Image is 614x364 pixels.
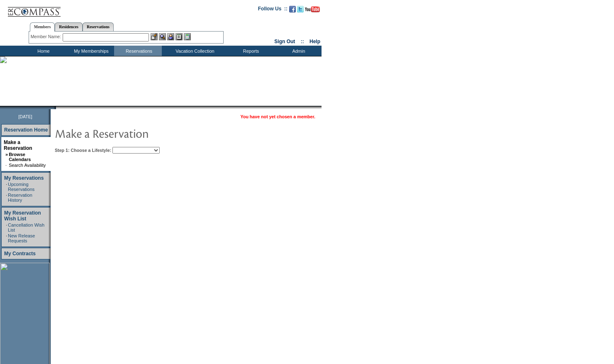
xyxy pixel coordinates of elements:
[19,46,66,56] td: Home
[30,22,55,32] a: Members
[9,152,31,162] a: Browse Calendars
[151,33,158,40] img: b_edit.gif
[55,125,221,142] img: pgTtlMakeReservation.gif
[83,22,114,31] a: Reservations
[55,22,83,31] a: Residences
[258,5,288,15] td: Follow Us ::
[289,6,296,12] img: Become our fan on Facebook
[309,39,320,44] a: Help
[6,222,7,232] td: ·
[274,39,295,44] a: Sign Out
[297,6,304,12] img: Follow us on Twitter
[305,6,320,12] img: Subscribe to our YouTube Channel
[4,175,44,181] a: My Reservations
[305,8,320,13] a: Subscribe to our YouTube Channel
[289,8,296,13] a: Become our fan on Facebook
[66,46,114,56] td: My Memberships
[8,233,35,243] a: New Release Requests
[159,33,166,40] img: View
[167,33,174,40] img: Impersonate
[175,33,183,40] img: Reservations
[162,46,226,56] td: Vacation Collection
[53,106,56,109] img: promoShadowLeftCorner.gif
[114,46,162,56] td: Reservations
[4,127,48,133] a: Reservation Home
[4,251,36,257] a: My Contracts
[6,233,7,243] td: ·
[8,193,32,203] a: Reservation History
[8,182,34,192] a: Upcoming Reservations
[5,152,8,157] b: »
[241,114,315,119] span: You have not yet chosen a member.
[56,106,57,109] img: blank.gif
[4,210,41,222] a: My Reservation Wish List
[9,163,46,168] a: Search Availability
[301,39,304,44] span: ::
[226,46,274,56] td: Reports
[274,46,322,56] td: Admin
[5,163,8,168] td: ·
[4,139,32,151] a: Make a Reservation
[6,182,7,192] td: ·
[18,114,32,119] span: [DATE]
[184,33,191,40] img: b_calculator.gif
[8,222,44,232] a: Cancellation Wish List
[31,33,63,40] div: Member Name:
[6,193,7,203] td: ·
[297,8,304,13] a: Follow us on Twitter
[55,148,111,153] b: Step 1: Choose a Lifestyle:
